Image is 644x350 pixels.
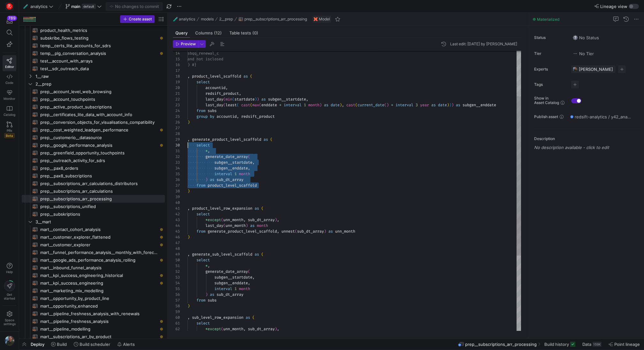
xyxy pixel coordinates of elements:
[569,113,632,121] button: redsift-analytics / y42_analytics_main / prep__subscriptions_arr_processing
[575,114,631,119] span: redsift-analytics / y42_analytics_main / prep__subscriptions_arr_processing
[173,171,180,177] div: 35
[22,42,165,49] a: temp__certs_lite_accounts_for_sdrs​​​​​​​​​​
[7,129,12,132] span: PRs
[3,308,16,329] a: Spacesettings
[4,97,15,101] span: Monitor
[40,149,157,157] span: prep__greenfield_opportunity_touchpoints​​​​​​​​​​
[205,97,223,102] span: last_day
[82,4,96,9] span: default
[173,177,180,182] div: 36
[571,49,595,58] button: No tierNo Tier
[40,249,157,256] span: mart__funnel_performance_analysis__monthly_with_forecast​​​​​​​​​​
[5,270,13,274] span: Help
[173,205,180,211] div: 41
[534,137,641,141] p: Description
[226,102,237,108] span: least
[223,102,226,108] span: (
[395,102,413,108] span: interval
[248,154,250,159] span: (
[188,74,190,79] span: ,
[214,171,232,176] span: interval
[173,17,178,21] span: 🧪
[268,97,306,102] span: subgen__startdate
[324,102,328,108] span: as
[22,210,165,218] a: prep__subskriptions​​​​​​​​​​
[201,17,214,21] span: models
[173,68,180,73] div: 17
[173,73,180,79] div: 18
[22,88,165,95] a: prep__account_level_web_browsing​​​​​​​​​​
[4,113,15,116] span: Catalog
[252,102,259,108] span: max
[205,85,226,90] span: accountid
[172,15,197,23] button: 🧪analytics
[264,137,268,142] span: as
[173,40,198,48] button: Preview
[579,67,613,72] span: [PERSON_NAME]
[229,31,258,35] span: Table tests
[188,51,219,56] span: sbqq_renewal_c
[22,317,165,325] a: mart__pipeline_freshness_analysis​​​​​​​​​​
[226,85,228,90] span: ,
[173,194,180,200] div: 39
[237,15,309,23] button: prep__subscriptions_arr_processing
[196,143,210,148] span: select
[4,133,15,138] span: Beta
[22,279,165,287] a: mart__kpi_success_engineering​​​​​​​​​​
[3,55,16,71] a: Editor
[22,134,165,141] div: Press SPACE to select this row.
[40,157,157,164] span: prep__outreach_activity_for_sdrs​​​​​​​​​​
[22,34,165,42] a: subskribe_flows_testing​​​​​​​​​​
[30,4,48,9] span: analytics
[541,339,578,350] button: Build history
[173,79,180,85] div: 19
[195,31,222,35] span: Columns
[40,264,157,272] span: mart__inbound_funnel_analysis​​​​​​​​​​
[22,49,165,57] div: Press SPACE to select this row.
[250,102,252,108] span: (
[572,67,578,72] img: https://storage.googleapis.com/y42-prod-data-exchange/images/6IdsliWYEjCj6ExZYNtk9pMT8U8l8YHLguyz...
[22,72,165,80] div: Press SPACE to select this row.
[22,241,165,249] a: mart__customer_explorer​​​​​​​​​​
[391,102,393,108] span: +
[173,142,180,148] div: 30
[534,51,566,56] span: Tier
[22,180,165,187] a: prep__subscriptions_arr_calculations_distributors​​​​​​​​​​
[40,195,157,203] span: prep__subscriptions_arr_processing​​​​​​​​​​
[192,74,241,79] span: product_level_scaffold
[22,42,165,49] div: Press SPACE to select this row.
[3,278,16,303] button: Getstarted
[173,137,180,142] div: 29
[205,154,248,159] span: generate_date_array
[614,342,640,347] span: Point lineage
[40,165,157,172] span: prep__pax8_orders​​​​​​​​​​
[196,108,205,113] span: from
[22,157,165,164] a: prep__outreach_activity_for_sdrs​​​​​​​​​​
[22,325,165,333] a: mart__pipeline_modelling​​​​​​​​​​
[219,17,233,21] span: 2__prep
[4,336,15,346] img: https://storage.googleapis.com/y42-prod-data-exchange/images/6IdsliWYEjCj6ExZYNtk9pMT8U8l8YHLguyz...
[40,119,157,126] span: prep__conversion_objects_for_visualisations_compatibility​​​​​​​​​​
[244,17,307,21] span: prep__subscriptions_arr_processing
[188,120,190,125] span: )
[534,82,566,87] span: Tags
[357,102,384,108] span: current_date
[243,74,248,79] span: as
[537,17,559,22] span: Materialized
[534,115,558,119] span: Publish asset
[208,108,217,113] span: subs
[173,119,180,125] div: 26
[22,103,165,111] a: prep__active_product_subscriptions​​​​​​​​​​
[22,57,165,65] a: test__account_with_arrays​​​​​​​​​​
[416,102,418,108] span: 3
[573,35,578,40] img: No status
[314,17,318,21] img: undefined
[534,145,641,150] p: No description available - click to edit
[22,26,165,34] a: product_health_metrics​​​​​​​​​​
[22,49,165,57] a: temp__plg_conversation_analysis​​​​​​​​​​
[22,287,165,294] a: mart__marketing_mix_modelling​​​​​​​​​​
[3,260,16,277] button: Help
[4,293,15,300] span: Get started
[179,17,195,21] span: analytics
[3,15,16,27] button: 789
